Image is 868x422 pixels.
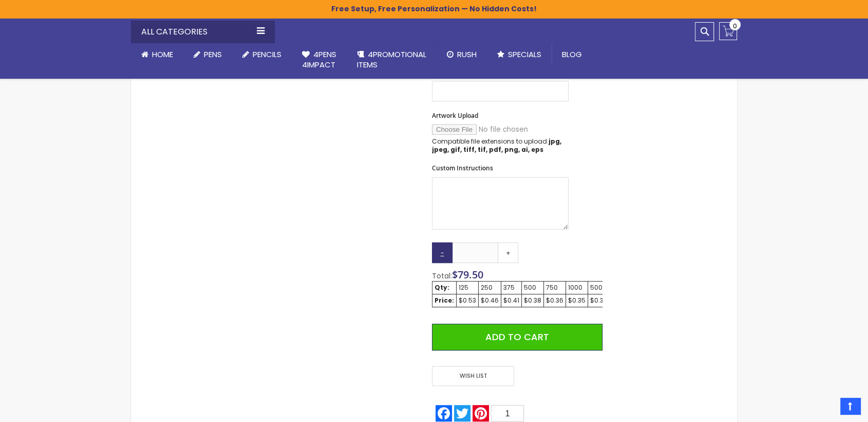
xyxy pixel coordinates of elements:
div: 375 [503,284,519,292]
span: Custom Instructions [432,164,493,172]
span: Artwork Upload [432,111,478,120]
span: 1 [505,409,510,418]
a: Twitter [453,405,471,421]
div: 500 [524,284,541,292]
span: Home [152,49,173,60]
span: Pens [204,49,222,60]
div: 125 [459,284,476,292]
a: Home [131,43,183,66]
a: Top [840,398,860,414]
a: + [498,242,518,263]
div: 5000 [590,284,607,292]
div: $0.53 [459,296,476,305]
span: 79.50 [458,268,483,282]
div: $0.38 [524,296,541,305]
span: Wish List [432,366,514,386]
span: 0 [733,21,737,31]
a: - [432,242,452,263]
span: Rush [457,49,477,60]
span: Add to Cart [485,330,549,343]
strong: Price: [435,296,454,305]
div: 750 [546,284,563,292]
a: Wish List [432,366,517,386]
span: $ [452,268,483,282]
span: Blog [562,49,582,60]
a: Pencils [232,43,292,66]
a: Specials [487,43,552,66]
div: $0.41 [503,296,519,305]
a: Blog [552,43,592,66]
a: 4Pens4impact [292,43,347,77]
span: 4PROMOTIONAL ITEMS [357,49,426,70]
a: Facebook [435,405,453,421]
div: All Categories [131,21,275,43]
div: $0.35 [568,296,586,305]
strong: Qty: [435,283,449,292]
div: 250 [481,284,499,292]
div: $0.46 [481,296,499,305]
span: Specials [508,49,541,60]
div: 1000 [568,284,586,292]
strong: jpg, jpeg, gif, tiff, tif, pdf, png, ai, eps [432,137,561,154]
a: Pens [183,43,232,66]
span: Pencils [253,49,281,60]
a: 4PROMOTIONALITEMS [347,43,437,77]
p: Compatible file extensions to upload: [432,137,569,154]
a: 0 [719,22,737,40]
div: $0.36 [546,296,563,305]
div: $0.33 [590,296,607,305]
span: 4Pens 4impact [302,49,336,70]
a: Pinterest1 [471,405,525,421]
span: Total: [432,271,452,281]
button: Add to Cart [432,324,602,350]
a: Rush [437,43,487,66]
